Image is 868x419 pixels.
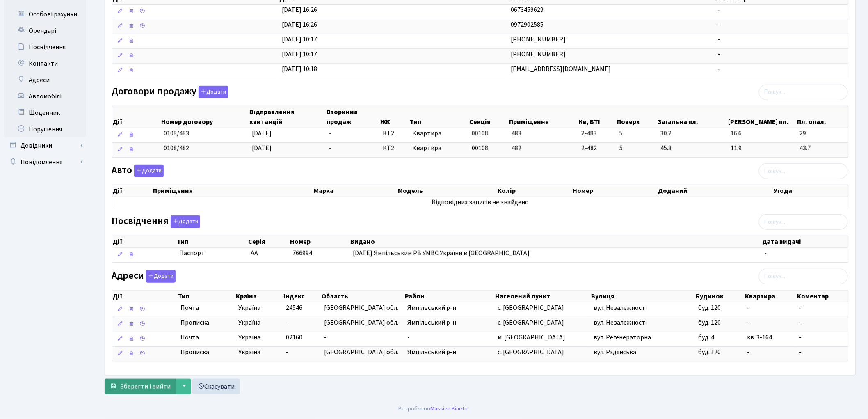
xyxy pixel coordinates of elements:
[747,348,750,357] span: -
[144,268,176,283] a: Додати
[235,291,283,302] th: Країна
[192,379,240,394] a: Скасувати
[180,333,199,342] span: Почта
[324,348,398,357] span: [GEOGRAPHIC_DATA] обл.
[146,270,176,283] button: Адреси
[698,318,721,327] span: буд. 120
[660,129,724,138] span: 30.2
[177,291,235,302] th: Тип
[594,318,647,327] span: вул. Незалежності
[379,106,409,128] th: ЖК
[407,348,456,357] span: Ямпільський р-н
[4,121,86,137] a: Порушення
[731,144,793,153] span: 11.9
[132,163,164,178] a: Додати
[238,348,279,357] span: Україна
[698,348,721,357] span: буд. 120
[196,84,228,98] a: Додати
[759,163,848,179] input: Пошук...
[249,106,326,128] th: Відправлення квитанцій
[759,214,848,230] input: Пошук...
[590,291,695,302] th: Вулиця
[282,5,317,14] span: [DATE] 16:26
[799,348,802,357] span: -
[112,215,200,228] label: Посвідчення
[731,129,793,138] span: 16.6
[409,106,469,128] th: Тип
[134,165,164,177] button: Авто
[759,269,848,284] input: Пошук...
[171,215,200,228] button: Посвідчення
[747,318,750,327] span: -
[199,86,228,98] button: Договори продажу
[4,39,86,55] a: Посвідчення
[4,72,86,88] a: Адреси
[619,144,654,153] span: 5
[160,106,249,128] th: Номер договору
[252,144,272,153] span: [DATE]
[313,185,397,197] th: Марка
[511,64,611,73] span: [EMAIL_ADDRESS][DOMAIN_NAME]
[324,318,398,327] span: [GEOGRAPHIC_DATA] обл.
[498,333,565,342] span: м. [GEOGRAPHIC_DATA]
[4,154,86,170] a: Повідомлення
[4,137,86,154] a: Довідники
[797,106,849,128] th: Пл. опал.
[404,291,495,302] th: Район
[247,236,289,247] th: Серія
[765,249,767,258] span: -
[383,144,406,153] span: КТ2
[105,379,176,394] button: Зберегти і вийти
[398,404,470,413] div: Розроблено .
[572,185,657,197] th: Номер
[498,303,564,312] span: с. [GEOGRAPHIC_DATA]
[747,303,750,312] span: -
[353,249,530,258] span: [DATE] Ямпільським РВ УМВС України в [GEOGRAPHIC_DATA]
[407,318,456,327] span: Ямпільський р-н
[286,348,288,357] span: -
[413,144,466,153] span: Квартира
[324,333,327,342] span: -
[112,86,228,98] label: Договори продажу
[728,106,797,128] th: [PERSON_NAME] пл.
[495,291,591,302] th: Населений пункт
[397,185,497,197] th: Модель
[180,318,209,327] span: Прописка
[407,333,410,342] span: -
[289,236,349,247] th: Номер
[4,105,86,121] a: Щоденник
[594,303,647,312] span: вул. Незалежності
[283,291,321,302] th: Індекс
[120,382,171,391] span: Зберегти і вийти
[251,249,258,258] span: АА
[759,85,848,100] input: Пошук...
[329,129,331,138] span: -
[512,129,521,138] span: 483
[472,129,488,138] span: 00108
[324,303,398,312] span: [GEOGRAPHIC_DATA] обл.
[286,333,302,342] span: 02160
[282,50,317,59] span: [DATE] 10:17
[286,303,302,312] span: 24546
[469,106,509,128] th: Секція
[718,35,721,44] span: -
[509,106,578,128] th: Приміщення
[799,318,802,327] span: -
[112,270,176,283] label: Адреси
[498,348,564,357] span: с. [GEOGRAPHIC_DATA]
[321,291,404,302] th: Область
[744,291,796,302] th: Квартира
[112,291,177,302] th: Дії
[660,144,724,153] span: 45.3
[383,129,406,138] span: КТ2
[511,50,566,59] span: [PHONE_NUMBER]
[282,64,317,73] span: [DATE] 10:18
[747,333,772,342] span: кв. 3-164
[4,55,86,72] a: Контакти
[657,185,773,197] th: Доданий
[761,236,848,247] th: Дата видачі
[238,303,279,313] span: Україна
[511,35,566,44] span: [PHONE_NUMBER]
[252,129,272,138] span: [DATE]
[282,35,317,44] span: [DATE] 10:17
